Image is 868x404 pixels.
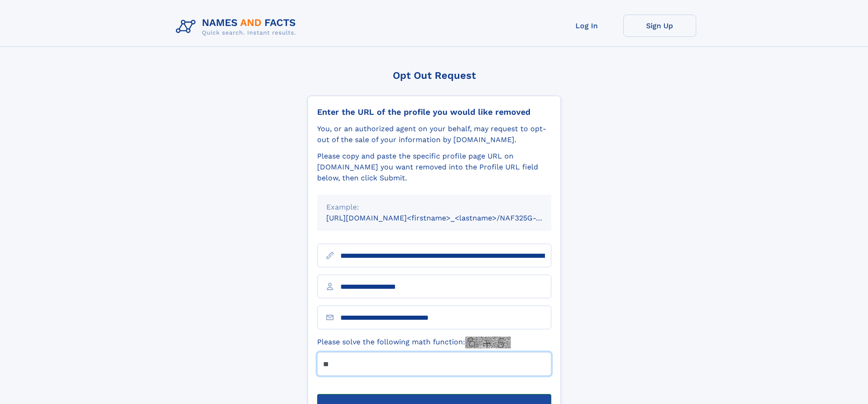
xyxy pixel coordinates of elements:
[317,123,551,145] div: You, or an authorized agent on your behalf, may request to opt-out of the sale of your informatio...
[317,107,551,117] div: Enter the URL of the profile you would like removed
[317,337,511,348] label: Please solve the following math function:
[326,214,569,222] small: [URL][DOMAIN_NAME]<firstname>_<lastname>/NAF325G-xxxxxxxx
[172,15,303,39] img: Logo Names and Facts
[623,15,696,37] a: Sign Up
[550,15,623,37] a: Log In
[317,151,551,184] div: Please copy and paste the specific profile page URL on [DOMAIN_NAME] you want removed into the Pr...
[326,202,542,213] div: Example:
[308,70,561,81] div: Opt Out Request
